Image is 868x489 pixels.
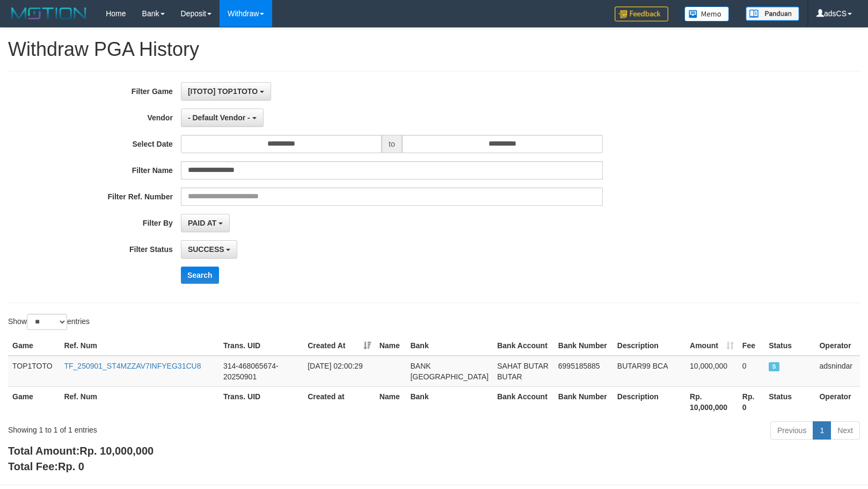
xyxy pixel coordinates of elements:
th: Ref. Num [60,336,218,356]
th: Created At: activate to sort column ascending [303,336,375,356]
th: Fee [738,336,764,356]
td: SAHAT BUTAR BUTAR [493,356,554,387]
img: Button%20Memo.svg [684,6,730,21]
img: Feedback.jpg [615,6,668,21]
img: panduan.png [746,6,799,21]
div: Showing 1 to 1 of 1 entries [8,420,354,435]
th: Bank Number [554,336,613,356]
span: - Default Vendor - [188,113,250,122]
span: to [382,135,402,153]
th: Description [613,336,685,356]
td: 10,000,000 [685,356,738,387]
button: SUCCESS [181,240,238,258]
a: 1 [813,421,831,440]
th: Bank [406,336,493,356]
th: Game [8,336,60,356]
span: Rp. 10,000,000 [79,445,154,457]
th: Created at [303,386,375,417]
th: Bank Account [493,336,554,356]
select: Showentries [27,314,67,330]
td: adsnindar [815,356,860,387]
img: MOTION_logo.png [8,5,90,21]
td: 0 [738,356,764,387]
th: Status [764,386,815,417]
th: Trans. UID [219,386,303,417]
th: Game [8,386,60,417]
label: Show entries [8,314,90,330]
a: Next [830,421,860,440]
td: 6995185885 [554,356,613,387]
th: Status [764,336,815,356]
td: TOP1TOTO [8,356,60,387]
td: BANK [GEOGRAPHIC_DATA] [406,356,493,387]
td: [DATE] 02:00:29 [303,356,375,387]
h1: Withdraw PGA History [8,39,860,60]
th: Bank Account [493,386,554,417]
span: SUCCESS [769,362,779,371]
th: Rp. 0 [738,386,764,417]
td: 314-468065674-20250901 [219,356,303,387]
button: - Default Vendor - [181,109,264,127]
a: TF_250901_ST4MZZAV7INFYEG31CU8 [64,362,201,370]
th: Operator [815,336,860,356]
b: Total Amount: [8,445,154,457]
b: Total Fee: [8,461,84,472]
span: Rp. 0 [58,461,84,472]
td: BUTAR99 BCA [613,356,685,387]
th: Ref. Num [60,386,218,417]
th: Rp. 10,000,000 [685,386,738,417]
span: SUCCESS [188,245,224,254]
a: Previous [770,421,813,440]
th: Trans. UID [219,336,303,356]
th: Name [375,336,406,356]
th: Description [613,386,685,417]
th: Bank [406,386,493,417]
th: Amount: activate to sort column ascending [685,336,738,356]
span: [ITOTO] TOP1TOTO [188,87,258,96]
th: Operator [815,386,860,417]
button: [ITOTO] TOP1TOTO [181,82,271,100]
th: Name [375,386,406,417]
button: PAID AT [181,214,230,232]
th: Bank Number [554,386,613,417]
span: PAID AT [188,219,216,227]
button: Search [181,267,219,284]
